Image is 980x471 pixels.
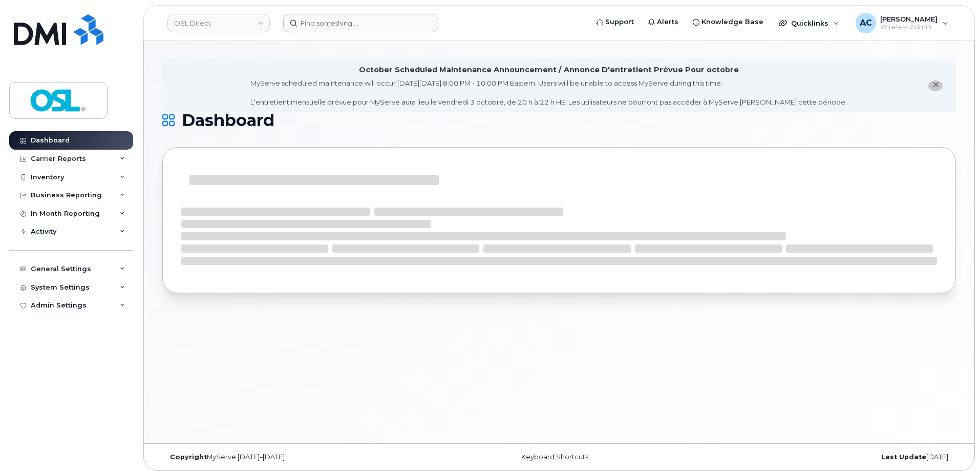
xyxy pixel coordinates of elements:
[170,453,207,461] strong: Copyright
[182,113,274,128] span: Dashboard
[359,65,739,75] div: October Scheduled Maintenance Announcement / Annonce D'entretient Prévue Pour octobre
[881,453,926,461] strong: Last Update
[928,80,943,91] button: close notification
[691,453,956,461] div: [DATE]
[250,78,847,107] div: MyServe scheduled maintenance will occur [DATE][DATE] 8:00 PM - 10:00 PM Eastern. Users will be u...
[162,453,427,461] div: MyServe [DATE]–[DATE]
[521,453,588,461] a: Keyboard Shortcuts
